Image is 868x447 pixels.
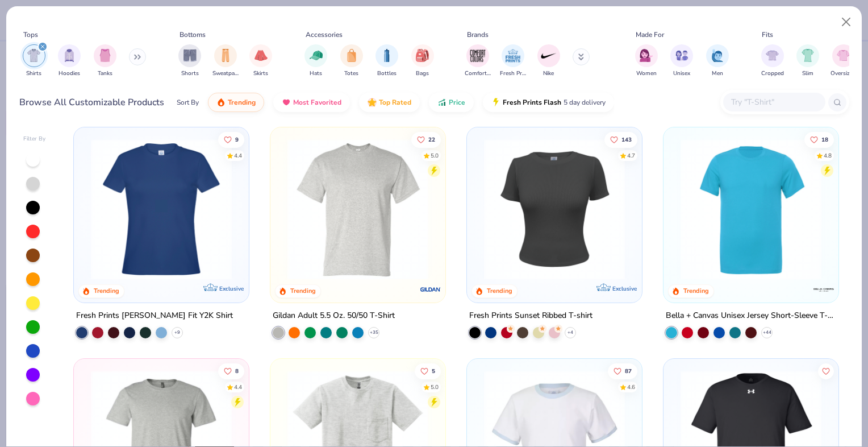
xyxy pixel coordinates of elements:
[23,135,46,143] div: Filter By
[537,44,560,78] button: filter button
[540,47,557,64] img: Nike Image
[416,69,429,78] span: Bags
[253,69,268,78] span: Skirts
[249,44,272,78] button: filter button
[236,368,239,374] span: 8
[604,132,637,148] button: Like
[837,49,850,62] img: Oversized Image
[379,98,411,107] span: Top Rated
[219,285,244,292] span: Exclusive
[465,69,491,78] span: Comfort Colors
[625,368,632,374] span: 87
[675,139,827,280] img: 10a0a8bf-8f21-4ecd-81c8-814f1e31d243
[432,368,435,374] span: 5
[235,383,243,391] div: 4.4
[635,44,658,78] div: filter for Women
[180,30,206,40] div: Bottoms
[306,30,343,40] div: Accessories
[818,363,834,379] button: Like
[212,44,239,78] div: filter for Sweatpants
[254,49,268,62] img: Skirts Image
[181,69,199,78] span: Shorts
[377,69,397,78] span: Bottles
[666,309,836,323] div: Bella + Canvas Unisex Jersey Short-Sleeve T-Shirt
[500,69,526,78] span: Fresh Prints
[249,44,272,78] div: filter for Skirts
[428,137,435,143] span: 22
[219,49,232,62] img: Sweatpants Image
[706,44,729,78] button: filter button
[636,30,664,40] div: Made For
[621,137,632,143] span: 143
[675,49,688,62] img: Unisex Image
[98,69,112,78] span: Tanks
[465,44,491,78] div: filter for Comfort Colors
[19,96,164,109] div: Browse All Customizable Products
[174,329,180,336] span: + 9
[23,44,45,78] button: filter button
[804,132,834,148] button: Like
[370,329,378,336] span: + 35
[273,309,395,323] div: Gildan Adult 5.5 Oz. 50/50 T-Shirt
[836,11,857,33] button: Close
[608,363,637,379] button: Like
[449,98,465,107] span: Price
[216,98,226,107] img: trending.gif
[706,44,729,78] div: filter for Men
[304,44,327,78] button: filter button
[178,44,201,78] div: filter for Shorts
[26,69,41,78] span: Shirts
[636,69,657,78] span: Women
[58,44,81,78] div: filter for Hoodies
[419,278,442,301] img: Gildan logo
[368,98,377,107] img: TopRated.gif
[469,47,486,64] img: Comfort Colors Image
[712,69,723,78] span: Men
[212,69,239,78] span: Sweatpants
[23,30,38,40] div: Tops
[670,44,693,78] button: filter button
[478,139,631,280] img: 40ec2264-0ddb-4f40-bcee-9c983d372ad1
[293,98,341,107] span: Most Favorited
[344,69,358,78] span: Totes
[177,97,199,107] div: Sort By
[99,49,111,62] img: Tanks Image
[411,44,434,78] div: filter for Bags
[796,44,819,78] div: filter for Slim
[761,44,784,78] div: filter for Cropped
[627,152,635,160] div: 4.7
[564,96,606,109] span: 5 day delivery
[27,49,40,62] img: Shirts Image
[415,363,441,379] button: Like
[219,363,245,379] button: Like
[304,44,327,78] div: filter for Hats
[766,49,779,62] img: Cropped Image
[500,44,526,78] button: filter button
[273,93,350,112] button: Most Favorited
[431,383,439,391] div: 5.0
[711,49,724,62] img: Men Image
[635,44,658,78] button: filter button
[375,44,398,78] button: filter button
[416,49,428,62] img: Bags Image
[431,152,439,160] div: 5.0
[59,69,80,78] span: Hoodies
[631,139,783,280] img: a773b38e-c5e9-4560-8470-eaea66be3cf5
[94,44,116,78] div: filter for Tanks
[282,139,434,280] img: 91159a56-43a2-494b-b098-e2c28039eaf0
[812,278,834,301] img: Bella + Canvas logo
[429,93,474,112] button: Price
[504,47,521,64] img: Fresh Prints Image
[469,309,592,323] div: Fresh Prints Sunset Ribbed T-shirt
[821,137,828,143] span: 18
[375,44,398,78] div: filter for Bottles
[761,44,784,78] button: filter button
[831,44,856,78] div: filter for Oversized
[762,329,771,336] span: + 44
[359,93,420,112] button: Top Rated
[831,69,856,78] span: Oversized
[340,44,363,78] button: filter button
[208,93,264,112] button: Trending
[212,44,239,78] button: filter button
[345,49,358,62] img: Totes Image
